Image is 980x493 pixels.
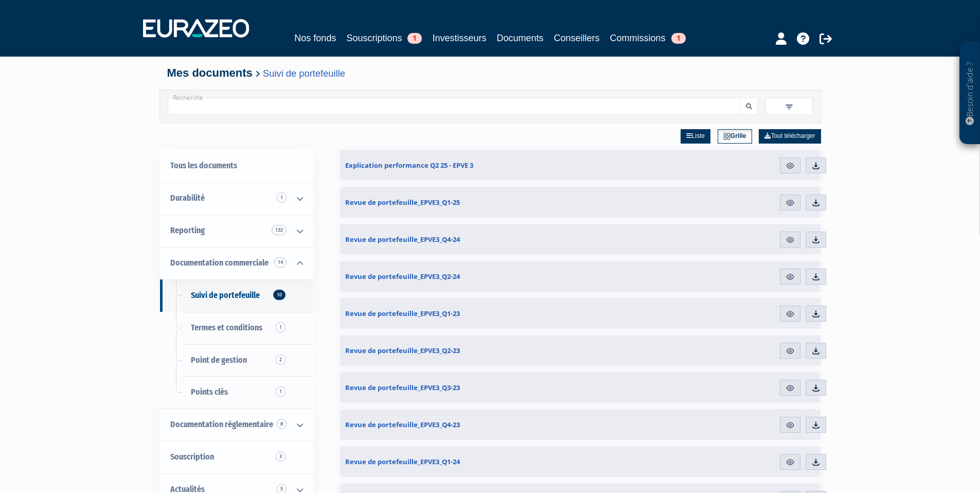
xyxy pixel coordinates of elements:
span: Revue de portefeuille_EPVE3_Q1-24 [345,457,460,466]
span: 1 [671,33,686,44]
img: download.svg [811,309,821,319]
img: filter.svg [785,102,794,112]
a: Point de gestion2 [160,344,313,377]
img: eye.svg [786,420,795,430]
img: download.svg [811,235,821,244]
a: Tous les documents [160,150,313,182]
span: Revue de portefeuille_EPVE3_Q4-23 [345,420,460,429]
img: download.svg [811,272,821,281]
a: Termes et conditions1 [160,312,313,344]
a: Points clés1 [160,376,313,409]
span: Documentation règlementaire [170,419,273,429]
span: Durabilité [170,193,205,203]
span: Revue de portefeuille_EPVE3_Q3-23 [345,383,460,392]
img: grid.svg [723,133,730,140]
img: eye.svg [786,457,795,467]
a: Revue de portefeuille_EPVE3_Q1-23 [340,298,643,329]
a: Souscriptions1 [346,31,422,45]
img: download.svg [811,161,821,170]
a: Investisseurs [432,31,486,45]
a: Documentation règlementaire 8 [160,409,313,441]
img: eye.svg [786,272,795,281]
img: eye.svg [786,346,795,356]
a: Documentation commerciale 14 [160,247,313,279]
span: Explication performance Q2 25 - EPVE 3 [345,161,473,170]
a: Revue de portefeuille_EPVE3_Q4-23 [340,409,643,440]
p: Besoin d'aide ? [964,47,976,139]
span: 10 [273,290,286,300]
a: Reporting 132 [160,215,313,247]
img: download.svg [811,420,821,430]
a: Conseillers [554,31,600,45]
input: Recherche [168,98,741,115]
span: Suivi de portefeuille [191,290,260,300]
a: Revue de portefeuille_EPVE3_Q3-23 [340,372,643,403]
span: Souscription [170,452,214,462]
a: Commissions1 [610,31,686,45]
a: Liste [681,129,710,144]
a: Souscription3 [160,441,313,473]
span: Termes et conditions [191,323,262,332]
span: 132 [272,225,287,235]
span: 8 [277,419,287,429]
img: eye.svg [786,161,795,170]
img: 1732889491-logotype_eurazeo_blanc_rvb.png [143,19,249,38]
img: download.svg [811,457,821,467]
span: Revue de portefeuille_EPVE3_Q1-23 [345,309,460,318]
img: eye.svg [786,235,795,244]
a: Revue de portefeuille_EPVE3_Q2-24 [340,261,643,292]
span: 3 [276,451,286,462]
img: download.svg [811,383,821,393]
img: download.svg [811,346,821,356]
img: eye.svg [786,309,795,319]
span: Revue de portefeuille_EPVE3_Q2-23 [345,346,460,355]
span: Point de gestion [191,355,247,365]
span: 1 [276,386,286,397]
a: Revue de portefeuille_EPVE3_Q1-25 [340,187,643,218]
a: Revue de portefeuille_EPVE3_Q1-24 [340,446,643,477]
a: Suivi de portefeuille10 [160,279,313,312]
span: Points clés [191,387,228,397]
span: 14 [274,257,287,268]
span: 1 [277,192,287,203]
a: Suivi de portefeuille [263,68,345,79]
span: Revue de portefeuille_EPVE3_Q2-24 [345,272,460,281]
a: Explication performance Q2 25 - EPVE 3 [340,150,643,181]
img: eye.svg [786,198,795,207]
a: Revue de portefeuille_EPVE3_Q4-24 [340,224,643,255]
a: Tout télécharger [759,129,821,144]
span: Revue de portefeuille_EPVE3_Q1-25 [345,198,460,207]
img: eye.svg [786,383,795,393]
span: Revue de portefeuille_EPVE3_Q4-24 [345,235,460,244]
img: download.svg [811,198,821,207]
a: Revue de portefeuille_EPVE3_Q2-23 [340,335,643,366]
a: Grille [718,129,752,144]
span: 1 [276,322,286,332]
a: Nos fonds [294,31,336,45]
span: 2 [276,355,286,365]
h4: Mes documents [167,67,813,79]
a: Durabilité 1 [160,182,313,215]
span: Documentation commerciale [170,258,269,268]
a: Documents [497,31,544,47]
span: 1 [407,33,422,44]
span: Reporting [170,225,205,235]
